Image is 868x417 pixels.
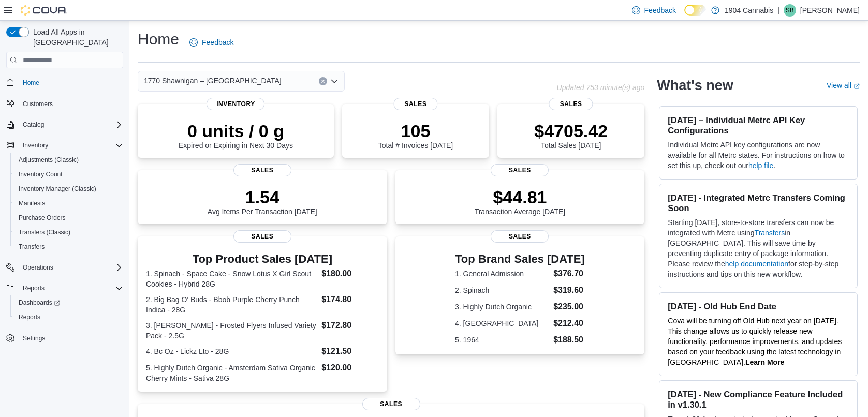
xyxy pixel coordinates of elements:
dt: 1. Spinach - Space Cake - Snow Lotus X Girl Scout Cookies - Hybrid 28G [146,269,317,289]
p: Updated 753 minute(s) ago [557,83,645,92]
h2: What's new [657,77,733,94]
span: Catalog [19,118,123,131]
a: Settings [19,332,49,345]
a: Dashboards [14,296,64,309]
a: Home [19,77,43,89]
button: Purchase Orders [10,211,127,225]
p: $4705.42 [534,121,608,141]
button: Clear input [319,77,327,85]
a: Transfers [755,229,785,237]
button: Transfers [10,240,127,254]
p: 0 units / 0 g [179,121,293,141]
span: Operations [19,261,123,274]
span: Transfers [14,241,123,253]
a: View allExternal link [827,81,860,90]
div: Avg Items Per Transaction [DATE] [208,187,317,216]
dt: 5. Highly Dutch Organic - Amsterdam Sativa Organic Cherry Mints - Sativa 28G [146,363,317,383]
span: Transfers (Classic) [14,226,123,239]
span: Customers [19,97,123,110]
span: Sales [362,398,420,410]
div: Sam Bedard [784,4,796,17]
button: Operations [2,260,127,275]
span: Manifests [19,199,45,207]
p: Starting [DATE], store-to-store transfers can now be integrated with Metrc using in [GEOGRAPHIC_D... [668,217,849,279]
a: Transfers [14,241,49,253]
span: Dashboards [14,296,123,309]
p: [PERSON_NAME] [800,4,860,17]
button: Transfers (Classic) [10,225,127,240]
a: Inventory Count [14,168,67,181]
span: Sales [491,230,549,243]
h3: Top Product Sales [DATE] [146,253,379,265]
span: Adjustments (Classic) [19,156,79,164]
p: 105 [378,121,453,141]
span: Customers [23,100,53,108]
div: Expired or Expiring in Next 30 Days [179,121,293,150]
span: Purchase Orders [14,212,123,224]
span: Cova will be turning off Old Hub next year on [DATE]. This change allows us to quickly release ne... [668,317,842,366]
span: Reports [14,311,123,323]
a: Purchase Orders [14,212,70,224]
div: Transaction Average [DATE] [475,187,566,216]
a: Feedback [185,32,238,53]
h3: [DATE] - Integrated Metrc Transfers Coming Soon [668,192,849,213]
span: Home [23,79,39,87]
p: | [777,4,779,17]
a: Inventory Manager (Classic) [14,183,100,195]
button: Inventory Count [10,167,127,182]
span: Inventory Count [19,170,63,178]
span: Sales [233,230,291,243]
button: Inventory [2,138,127,153]
span: SB [786,4,794,17]
span: Sales [491,164,549,176]
a: Customers [19,98,57,110]
span: Sales [549,98,593,110]
span: Inventory [23,141,48,150]
span: Purchase Orders [19,214,66,222]
span: Inventory Manager (Classic) [19,185,96,193]
span: Reports [19,282,123,294]
h3: [DATE] – Individual Metrc API Key Configurations [668,115,849,136]
dd: $319.60 [553,284,585,296]
span: Adjustments (Classic) [14,154,123,166]
button: Inventory Manager (Classic) [10,182,127,196]
span: Feedback [202,37,233,48]
h1: Home [138,29,179,50]
dd: $212.40 [553,317,585,330]
h3: [DATE] - Old Hub End Date [668,301,849,311]
dd: $188.50 [553,334,585,346]
span: Settings [23,334,45,342]
dt: 2. Big Bag O' Buds - Bbob Purple Cherry Punch Indica - 28G [146,294,317,315]
div: Total Sales [DATE] [534,121,608,150]
span: Settings [19,332,123,345]
img: Cova [21,5,67,16]
button: Customers [2,96,127,111]
span: Reports [23,284,45,292]
span: Inventory [19,139,123,152]
a: Dashboards [10,295,127,310]
nav: Complex example [6,70,123,373]
span: Load All Apps in [GEOGRAPHIC_DATA] [29,27,123,48]
span: Feedback [644,5,676,16]
dt: 4. [GEOGRAPHIC_DATA] [455,318,549,329]
dt: 4. Bc Oz - Lickz Lto - 28G [146,346,317,356]
dd: $121.50 [321,345,378,358]
dt: 3. [PERSON_NAME] - Frosted Flyers Infused Variety Pack - 2.5G [146,320,317,341]
button: Home [2,75,127,90]
h3: [DATE] - New Compliance Feature Included in v1.30.1 [668,389,849,410]
p: 1.54 [208,187,317,207]
input: Dark Mode [684,5,706,16]
a: Manifests [14,197,49,210]
svg: External link [854,83,860,90]
span: Reports [19,313,40,321]
span: Inventory Manager (Classic) [14,183,123,195]
span: 1770 Shawnigan – [GEOGRAPHIC_DATA] [144,75,282,87]
button: Reports [10,310,127,324]
p: $44.81 [475,187,566,207]
a: help file [748,161,773,170]
dd: $235.00 [553,301,585,313]
a: Transfers (Classic) [14,226,75,239]
button: Catalog [19,118,48,131]
dt: 5. 1964 [455,335,549,345]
